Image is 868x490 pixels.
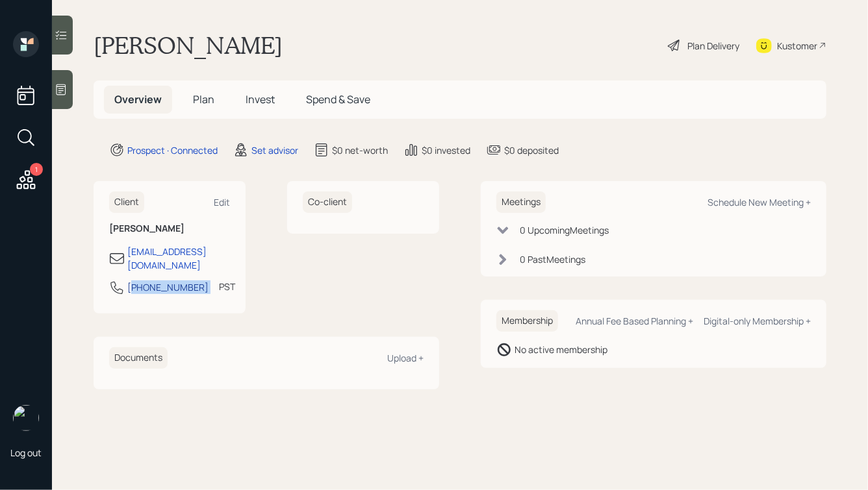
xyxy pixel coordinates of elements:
span: Plan [193,92,214,106]
img: hunter_neumayer.jpg [13,405,39,431]
span: Overview [114,92,162,106]
h6: Documents [109,347,168,369]
div: Log out [10,447,42,459]
div: Schedule New Meeting + [708,196,811,208]
div: Edit [214,196,230,208]
h6: Meetings [496,191,546,213]
div: Set advisor [251,143,298,157]
div: $0 net-worth [332,143,388,157]
div: 0 Past Meeting s [520,252,585,266]
h1: [PERSON_NAME] [94,31,283,60]
div: Digital-only Membership + [704,315,811,327]
h6: Co-client [303,191,352,213]
div: Annual Fee Based Planning + [576,315,693,327]
div: $0 invested [422,143,470,157]
div: [PHONE_NUMBER] [127,280,209,294]
div: Kustomer [777,39,817,53]
div: No active membership [515,343,607,356]
span: Spend & Save [306,92,370,106]
h6: Client [109,191,144,213]
div: Plan Delivery [687,39,739,53]
div: Prospect · Connected [127,143,218,157]
h6: [PERSON_NAME] [109,223,230,234]
span: Invest [246,92,275,106]
h6: Membership [496,310,558,332]
div: $0 deposited [504,143,559,157]
div: [EMAIL_ADDRESS][DOMAIN_NAME] [127,245,230,272]
div: 0 Upcoming Meeting s [520,223,609,237]
div: PST [219,280,235,293]
div: 1 [30,163,43,176]
div: Upload + [387,352,424,364]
